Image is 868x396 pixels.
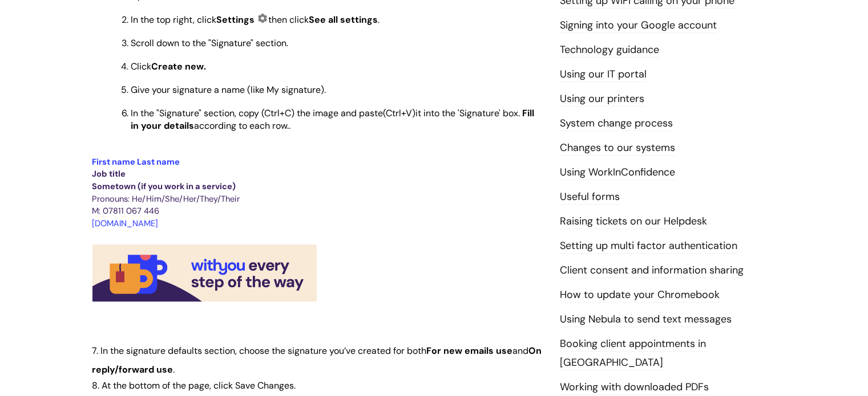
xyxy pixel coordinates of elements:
[131,14,257,26] span: In the top right, click
[131,107,534,132] strong: Fill in your details
[560,380,709,395] a: Working with downloaded PDFs
[560,141,675,156] a: Changes to our systems
[92,379,296,391] span: 8. At the bottom of the page, click Save Changes.
[131,107,534,132] span: In the "Signature" section, c according to each row..
[151,60,206,72] span: Create new.
[92,168,126,179] span: Job title
[131,37,288,49] span: Scroll down to the "Signature" section.
[216,14,255,26] strong: Settings
[378,14,380,26] span: .
[560,92,644,107] a: Using our printers
[560,312,732,327] a: Using Nebula to send text messages
[560,263,744,278] a: Client consent and information sharing
[560,190,620,205] a: Useful forms
[560,288,720,303] a: How to update your Chromebook
[560,239,737,254] a: Setting up multi factor authentication
[92,244,317,304] img: WithYou email signature image
[560,116,673,131] a: System change process
[268,14,309,26] span: then click
[560,43,659,58] a: Technology guidance
[131,60,151,72] span: Click
[415,107,520,119] span: it into the 'Signature' box.
[92,295,317,303] a: WithYou email signature image
[560,337,706,370] a: Booking client appointments in [GEOGRAPHIC_DATA]
[512,345,528,357] span: and
[92,345,426,357] span: 7. In the signature defaults section, choose the signature you’ve created for both
[92,205,159,217] span: M: 07811 067 446
[560,67,647,82] a: Using our IT portal
[257,13,268,24] img: Settings
[560,18,717,33] a: Signing into your Google account
[244,107,383,119] span: opy (Ctrl+C) the image and paste
[560,165,675,180] a: Using WorkInConfidence
[426,345,512,357] span: For new emails use
[560,214,707,229] a: Raising tickets on our Helpdesk
[383,107,415,119] span: (Ctrl+V)
[173,364,175,375] span: .
[92,156,180,168] span: First name Last name
[92,193,240,205] span: Pronouns: He/Him/She/Her/They/Their
[131,84,326,96] span: Give your signature a name (like My signature).
[92,345,542,375] span: On reply/forward use
[92,218,158,229] span: [DOMAIN_NAME]
[309,14,378,26] span: See all settings
[92,181,236,192] span: Sometown (if you work in a service)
